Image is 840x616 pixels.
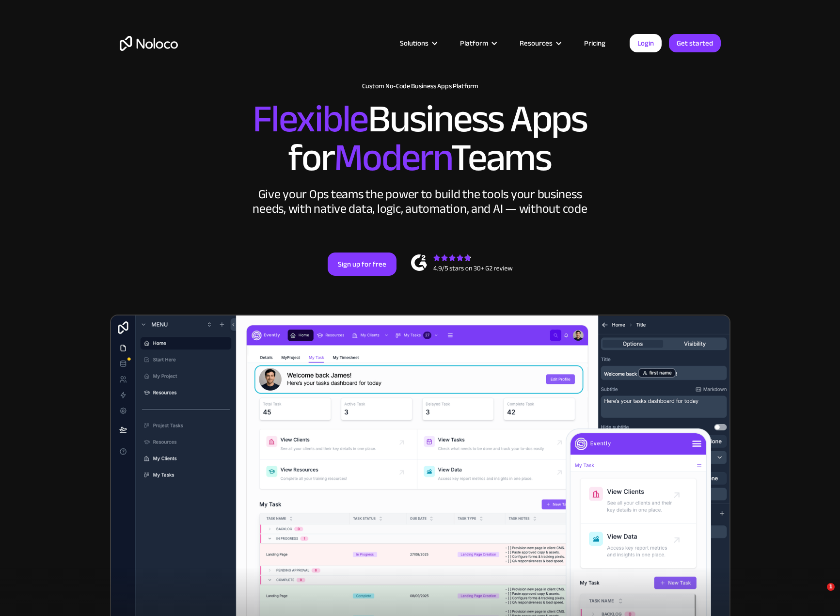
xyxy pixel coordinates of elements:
div: Solutions [388,37,448,49]
span: Flexible [253,83,368,155]
h2: Business Apps for Teams [120,100,721,177]
a: Login [630,34,662,52]
span: Modern [334,122,451,194]
div: Resources [520,37,553,49]
div: Platform [448,37,507,49]
div: Give your Ops teams the power to build the tools your business needs, with native data, logic, au... [251,187,590,216]
a: Pricing [572,37,618,49]
span: 1 [827,583,835,591]
iframe: Intercom live chat [807,583,830,606]
div: Resources [507,37,572,49]
a: Sign up for free [328,253,396,276]
a: home [120,36,178,51]
div: Platform [460,37,488,49]
a: Get started [669,34,721,52]
div: Solutions [400,37,428,49]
